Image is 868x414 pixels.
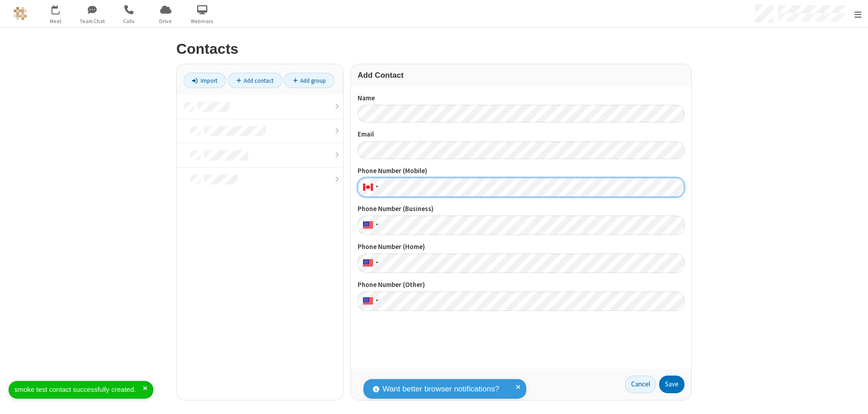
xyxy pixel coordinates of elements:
label: Phone Number (Business) [358,204,684,214]
img: QA Selenium DO NOT DELETE OR CHANGE [14,7,27,20]
a: Import [184,73,226,88]
h3: Add Contact [358,71,684,80]
label: Email [358,129,684,140]
div: United States: + 1 [358,254,381,273]
button: Save [659,376,684,394]
a: Cancel [625,376,656,394]
span: Webinars [185,17,219,25]
label: Phone Number (Home) [358,242,684,252]
div: Canada: + 1 [358,178,381,197]
span: Calls [112,17,146,25]
span: Want better browser notifications? [382,383,499,395]
div: 4 [58,5,64,12]
h2: Contacts [176,41,692,57]
span: Meet [39,17,73,25]
span: Drive [149,17,183,25]
label: Name [358,93,684,103]
a: Add contact [228,73,283,88]
label: Phone Number (Other) [358,280,684,290]
span: Team Chat [75,17,109,25]
div: smoke test contact successfully created. [14,385,143,395]
label: Phone Number (Mobile) [358,166,684,176]
div: United States: + 1 [358,292,381,311]
a: Add group [284,73,335,88]
div: United States: + 1 [358,216,381,235]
